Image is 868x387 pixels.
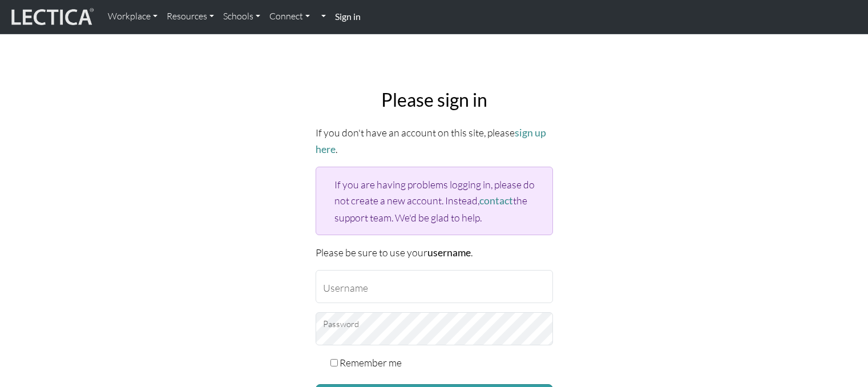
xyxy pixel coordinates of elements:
strong: Sign in [335,11,361,22]
a: contact [479,195,513,207]
a: Sign in [330,5,365,29]
a: Workplace [103,5,162,29]
input: Username [316,270,553,303]
h2: Please sign in [316,89,553,111]
img: lecticalive [9,6,94,28]
a: Schools [219,5,265,29]
div: If you are having problems logging in, please do not create a new account. Instead, the support t... [316,167,553,235]
a: Resources [162,5,219,29]
p: If you don't have an account on this site, please . [316,124,553,158]
p: Please be sure to use your . [316,244,553,261]
label: Remember me [340,354,402,370]
a: Connect [265,5,314,29]
strong: username [427,247,471,259]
